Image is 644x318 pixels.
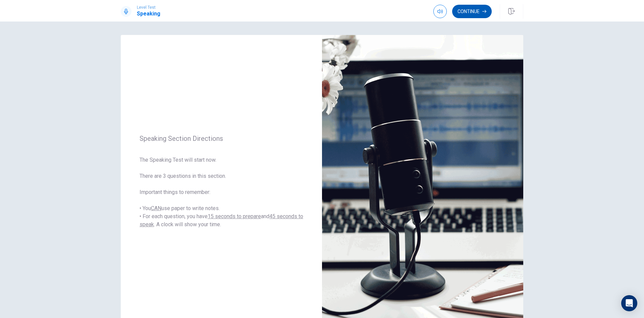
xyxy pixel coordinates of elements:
span: Speaking Section Directions [140,134,303,143]
button: Continue [452,5,492,18]
span: Level Test [137,5,160,10]
u: 15 seconds to prepare [208,213,261,220]
u: CAN [151,205,161,211]
div: Open Intercom Messenger [621,295,637,311]
h1: Speaking [137,10,160,18]
span: The Speaking Test will start now. There are 3 questions in this section. Important things to reme... [140,156,303,229]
